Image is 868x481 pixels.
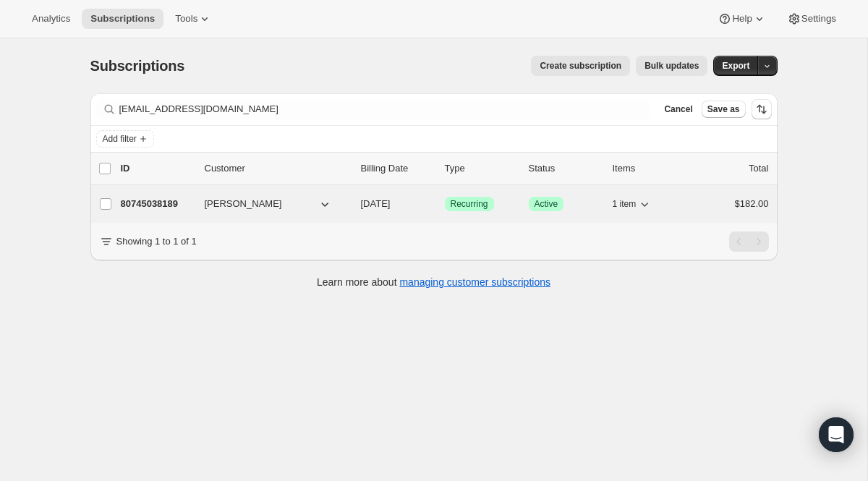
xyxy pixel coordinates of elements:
[535,198,558,210] span: Active
[445,161,517,176] div: Type
[399,276,550,288] a: managing customer subscriptions
[23,9,79,29] button: Analytics
[361,198,391,209] span: [DATE]
[644,60,699,72] span: Bulk updates
[735,198,769,209] span: $182.00
[722,60,749,72] span: Export
[116,234,197,249] p: Showing 1 to 1 of 1
[317,275,550,289] p: Learn more about
[658,101,698,118] button: Cancel
[752,99,772,119] button: Sort the results
[732,13,752,25] span: Help
[121,194,769,214] div: 80745038189[PERSON_NAME][DATE]SuccessRecurringSuccessActive1 item$182.00
[819,417,854,452] div: Open Intercom Messenger
[121,197,193,211] p: 80745038189
[709,9,775,29] button: Help
[121,161,769,176] div: IDCustomerBilling DateTypeStatusItemsTotal
[729,231,769,252] nav: Pagination
[196,192,341,216] button: [PERSON_NAME]
[778,9,845,29] button: Settings
[175,13,197,25] span: Tools
[664,103,692,115] span: Cancel
[613,198,637,210] span: 1 item
[166,9,221,29] button: Tools
[90,58,185,74] span: Subscriptions
[205,197,282,211] span: [PERSON_NAME]
[636,56,707,76] button: Bulk updates
[103,133,137,145] span: Add filter
[451,198,488,210] span: Recurring
[90,13,155,25] span: Subscriptions
[529,161,601,176] p: Status
[801,13,836,25] span: Settings
[121,161,193,176] p: ID
[540,60,621,72] span: Create subscription
[707,103,740,115] span: Save as
[96,130,154,148] button: Add filter
[713,56,758,76] button: Export
[613,161,685,176] div: Items
[749,161,768,176] p: Total
[361,161,433,176] p: Billing Date
[613,194,652,214] button: 1 item
[205,161,349,176] p: Customer
[702,101,746,118] button: Save as
[531,56,630,76] button: Create subscription
[119,99,650,119] input: Filter subscribers
[32,13,70,25] span: Analytics
[82,9,163,29] button: Subscriptions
